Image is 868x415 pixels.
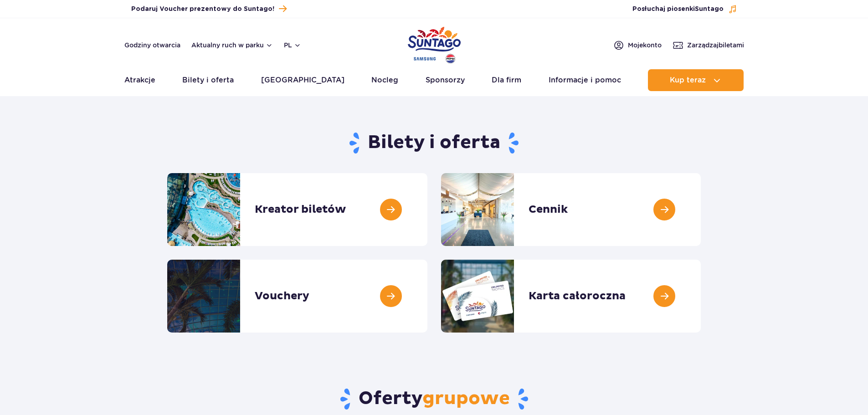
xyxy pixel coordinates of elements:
a: Sponsorzy [426,69,465,91]
a: Dla firm [492,69,521,91]
h1: Bilety i oferta [167,131,701,155]
span: grupowe [422,387,510,410]
button: Kup teraz [648,69,744,91]
a: Bilety i oferta [182,69,234,91]
a: [GEOGRAPHIC_DATA] [261,69,344,91]
a: Mojekonto [613,40,662,51]
span: Podaruj Voucher prezentowy do Suntago! [131,5,274,14]
a: Podaruj Voucher prezentowy do Suntago! [131,3,287,15]
a: Godziny otwarcia [124,41,180,50]
a: Park of Poland [408,23,461,65]
h2: Oferty [167,387,701,411]
a: Zarządzajbiletami [673,40,744,51]
span: Posłuchaj piosenki [632,5,724,14]
button: Posłuchaj piosenkiSuntago [632,5,737,14]
a: Atrakcje [124,69,155,91]
span: Kup teraz [670,76,706,84]
span: Zarządzaj biletami [687,41,744,50]
button: pl [284,41,301,50]
a: Informacje i pomoc [549,69,621,91]
span: Moje konto [628,41,662,50]
a: Nocleg [371,69,398,91]
button: Aktualny ruch w parku [191,41,273,49]
span: Suntago [695,6,724,12]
